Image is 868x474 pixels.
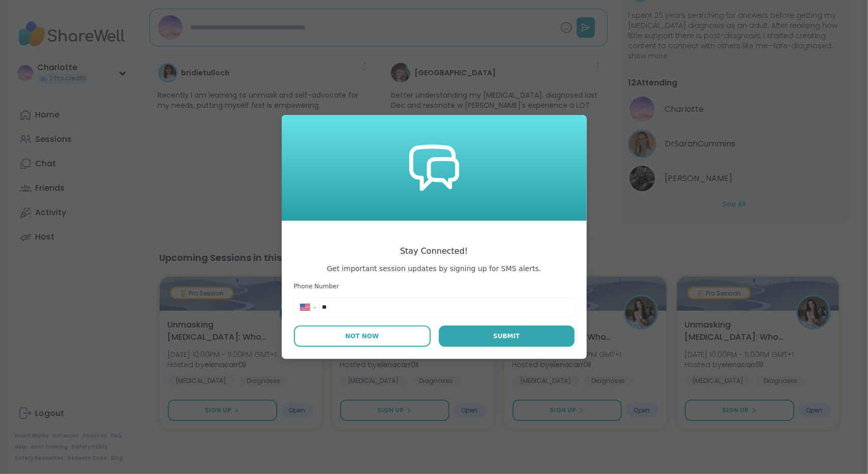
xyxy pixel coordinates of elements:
[294,245,575,257] h3: Stay Connected!
[294,282,575,291] h3: Phone Number
[294,263,575,274] span: Get important session updates by signing up for SMS alerts.
[493,332,520,341] span: Submit
[301,304,310,310] img: United States
[294,325,431,347] button: Not Now
[439,325,575,347] button: Submit
[345,332,379,341] span: Not Now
